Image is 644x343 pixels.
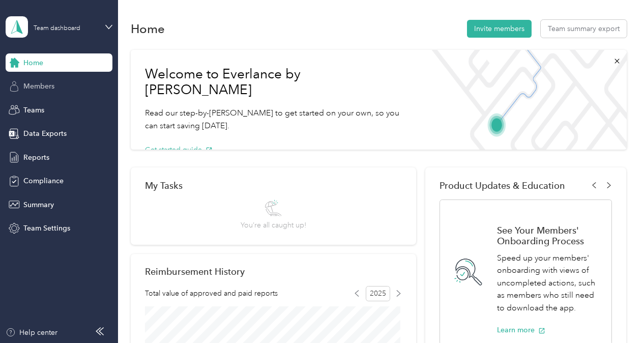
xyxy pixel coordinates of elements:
button: Invite members [467,20,532,38]
p: Read our step-by-[PERSON_NAME] to get started on your own, so you can start saving [DATE]. [145,107,409,132]
span: Members [23,81,54,92]
span: Compliance [23,176,64,186]
h1: See Your Members' Onboarding Process [497,225,601,246]
h2: Reimbursement History [145,266,245,277]
button: Learn more [497,325,545,335]
button: Help center [6,327,57,338]
span: You’re all caught up! [241,220,306,231]
button: Get started guide [145,145,213,155]
span: Home [23,58,43,68]
span: Team Settings [23,223,70,234]
span: Summary [23,199,54,210]
span: Teams [23,105,44,116]
span: Reports [23,152,49,163]
button: Team summary export [541,20,627,38]
iframe: Everlance-gr Chat Button Frame [587,286,644,343]
img: Welcome to everlance [424,50,627,150]
div: Team dashboard [34,25,80,32]
span: Data Exports [23,128,67,139]
span: Product Updates & Education [440,180,565,191]
span: 2025 [366,286,390,301]
div: My Tasks [145,180,402,191]
p: Speed up your members' onboarding with views of uncompleted actions, such as members who still ne... [497,252,601,315]
h1: Welcome to Everlance by [PERSON_NAME] [145,66,409,98]
span: Total value of approved and paid reports [145,288,278,299]
h1: Home [131,23,165,34]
